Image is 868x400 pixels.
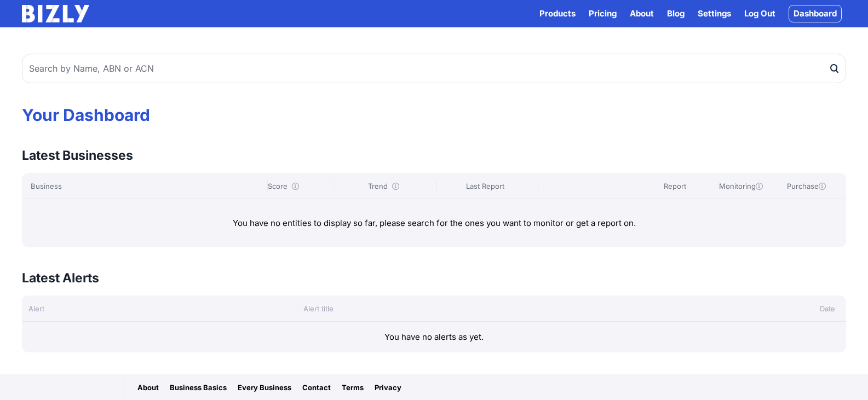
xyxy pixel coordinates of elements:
[589,7,617,20] a: Pricing
[710,181,772,192] div: Monitoring
[31,181,263,192] div: Business
[22,269,99,287] h3: Latest Alerts
[776,181,837,192] div: Purchase
[436,181,533,192] div: Last Report
[645,181,706,192] div: Report
[22,54,846,83] input: Search by Name, ABN or ACN
[238,382,291,393] a: Every Business
[789,5,842,22] a: Dashboard
[709,303,846,314] div: Date
[698,7,731,20] a: Settings
[267,181,330,192] div: Score
[667,7,685,20] a: Blog
[539,7,576,20] button: Products
[22,303,297,314] div: Alert
[137,382,159,393] a: About
[22,322,846,352] div: You have no alerts as yet.
[22,147,133,164] h3: Latest Businesses
[170,382,227,393] a: Business Basics
[302,382,331,393] a: Contact
[375,382,401,393] a: Privacy
[39,217,829,230] p: You have no entities to display so far, please search for the ones you want to monitor or get a r...
[22,105,846,125] h1: Your Dashboard
[630,7,654,20] a: About
[297,303,709,314] div: Alert title
[335,181,432,192] div: Trend
[342,382,364,393] a: Terms
[744,7,775,20] a: Log Out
